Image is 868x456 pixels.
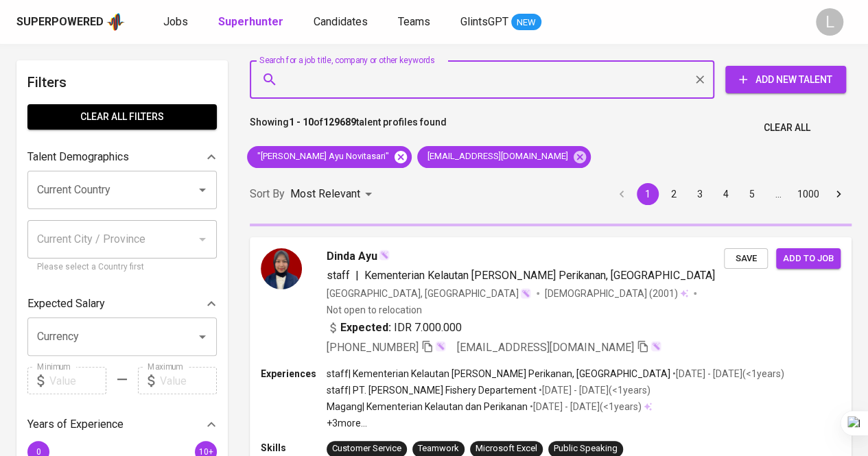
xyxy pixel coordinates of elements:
[758,115,816,141] button: Clear All
[435,341,446,352] img: magic_wand.svg
[545,287,649,300] span: [DEMOGRAPHIC_DATA]
[27,411,217,438] div: Years of Experience
[460,14,541,31] a: GlintsGPT NEW
[554,442,618,455] div: Public Speaking
[417,150,576,163] span: [EMAIL_ADDRESS][DOMAIN_NAME]
[314,15,368,28] span: Candidates
[637,183,659,205] button: page 1
[379,250,390,261] img: magic_wand.svg
[528,400,642,413] p: • [DATE] - [DATE] ( <1 years )
[783,251,834,267] span: Add to job
[398,14,433,31] a: Teams
[793,183,823,205] button: Go to page 1000
[741,183,763,205] button: Go to page 5
[250,186,285,202] p: Sort By
[715,183,737,205] button: Go to page 4
[689,183,711,205] button: Go to page 3
[218,15,283,28] b: Superhunter
[27,290,217,317] div: Expected Salary
[261,441,327,455] p: Skills
[290,186,360,202] p: Most Relevant
[327,320,462,336] div: IDR 7.000.000
[776,248,841,269] button: Add to job
[511,16,541,29] span: NEW
[670,367,784,381] p: • [DATE] - [DATE] ( <1 years )
[520,288,531,299] img: magic_wand.svg
[418,442,459,455] div: Teamwork
[663,183,685,205] button: Go to page 2
[218,14,286,31] a: Superhunter
[163,15,188,28] span: Jobs
[327,400,528,413] p: Magang | Kementerian Kelautan dan Perikanan
[457,341,634,354] span: [EMAIL_ADDRESS][DOMAIN_NAME]
[355,267,359,284] span: |
[327,269,350,282] span: staff
[736,71,835,88] span: Add New Talent
[767,187,789,201] div: …
[460,15,508,28] span: GlintsGPT
[417,146,591,168] div: [EMAIL_ADDRESS][DOMAIN_NAME]
[16,14,104,30] div: Superpowered
[27,71,217,93] h6: Filters
[261,367,327,381] p: Experiences
[247,150,397,163] span: "[PERSON_NAME] Ayu Novitasari"
[290,182,377,207] div: Most Relevant
[545,287,688,300] div: (2001)
[193,180,212,200] button: Open
[476,442,537,455] div: Microsoft Excel
[27,416,124,433] p: Years of Experience
[193,327,212,346] button: Open
[250,115,447,141] p: Showing of talent profiles found
[731,251,761,267] span: Save
[289,117,314,128] b: 1 - 10
[724,248,768,269] button: Save
[49,367,106,394] input: Value
[650,341,661,352] img: magic_wand.svg
[323,117,356,128] b: 129689
[327,416,784,430] p: +3 more ...
[27,143,217,171] div: Talent Demographics
[816,8,843,36] div: L
[828,183,849,205] button: Go to next page
[327,341,419,354] span: [PHONE_NUMBER]
[764,119,810,136] span: Clear All
[163,14,191,31] a: Jobs
[609,183,852,205] nav: pagination navigation
[537,383,650,397] p: • [DATE] - [DATE] ( <1 years )
[327,287,531,300] div: [GEOGRAPHIC_DATA], [GEOGRAPHIC_DATA]
[332,442,401,455] div: Customer Service
[27,296,105,312] p: Expected Salary
[16,12,125,32] a: Superpoweredapp logo
[247,146,412,168] div: "[PERSON_NAME] Ayu Novitasari"
[38,108,206,125] span: Clear All filters
[398,15,430,28] span: Teams
[690,70,709,89] button: Clear
[261,248,302,289] img: 6e84eb02eaae234b4f7263803eea375f.jpg
[725,66,846,93] button: Add New Talent
[27,104,217,130] button: Clear All filters
[37,261,207,274] p: Please select a Country first
[327,248,377,265] span: Dinda Ayu
[327,367,670,381] p: staff | Kementerian Kelautan [PERSON_NAME] Perikanan, [GEOGRAPHIC_DATA]
[314,14,371,31] a: Candidates
[340,320,391,336] b: Expected:
[27,149,129,165] p: Talent Demographics
[364,269,715,282] span: Kementerian Kelautan [PERSON_NAME] Perikanan, [GEOGRAPHIC_DATA]
[160,367,217,394] input: Value
[327,303,422,317] p: Not open to relocation
[327,383,537,397] p: staff | PT. [PERSON_NAME] Fishery Departement
[106,12,125,32] img: app logo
